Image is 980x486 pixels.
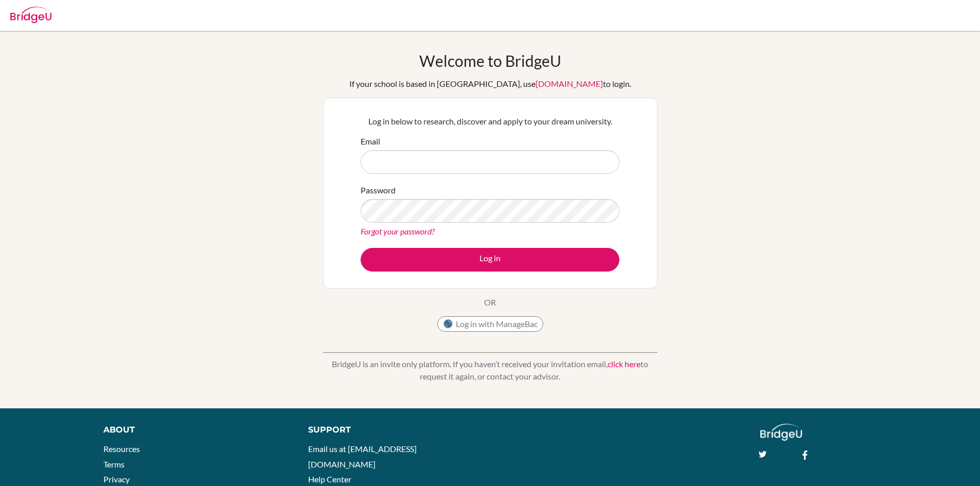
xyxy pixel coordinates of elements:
a: Forgot your password? [361,226,435,236]
div: Support [308,424,478,436]
a: Help Center [308,474,351,484]
img: logo_white@2x-f4f0deed5e89b7ecb1c2cc34c3e3d731f90f0f143d5ea2071677605dd97b5244.png [760,424,802,441]
img: Bridge-U [10,7,51,23]
a: Terms [103,459,124,469]
div: About [103,424,285,436]
a: click here [608,359,640,369]
a: Resources [103,444,140,454]
button: Log in with ManageBac [437,316,543,332]
button: Log in [361,248,619,272]
a: Email us at [EMAIL_ADDRESS][DOMAIN_NAME] [308,444,417,469]
p: Log in below to research, discover and apply to your dream university. [361,115,619,128]
a: [DOMAIN_NAME] [536,79,603,88]
h1: Welcome to BridgeU [419,51,561,70]
label: Email [361,135,380,148]
p: BridgeU is an invite only platform. If you haven’t received your invitation email, to request it ... [323,358,657,383]
a: Privacy [103,474,130,484]
div: If your school is based in [GEOGRAPHIC_DATA], use to login. [349,78,631,90]
p: OR [484,296,496,309]
label: Password [361,184,396,196]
